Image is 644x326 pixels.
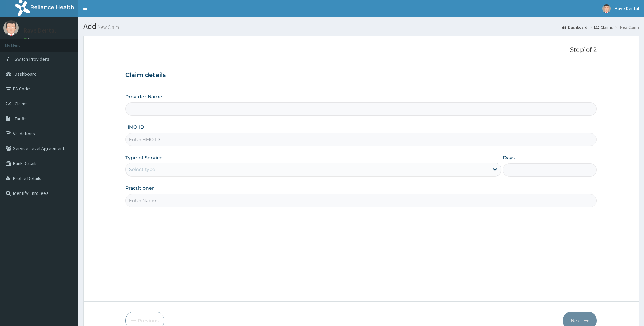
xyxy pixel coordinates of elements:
p: Step 1 of 2 [125,46,597,54]
a: Claims [594,24,613,30]
label: Practitioner [125,185,154,191]
label: HMO ID [125,124,144,130]
img: User Image [602,4,611,13]
img: User Image [3,20,19,36]
div: Select type [129,166,155,173]
span: Claims [15,101,28,107]
li: New Claim [613,24,639,30]
label: Days [503,154,515,161]
span: Dashboard [15,71,37,77]
a: Dashboard [562,24,587,30]
span: Tariffs [15,116,27,122]
label: Type of Service [125,154,163,161]
h1: Add [83,22,639,31]
span: Rave Dental [615,5,639,12]
input: Enter HMO ID [125,133,597,146]
a: Online [24,37,40,42]
p: Rave Dental [24,27,56,34]
input: Enter Name [125,194,597,207]
small: New Claim [96,25,119,30]
span: Switch Providers [15,56,49,62]
h3: Claim details [125,72,597,79]
label: Provider Name [125,93,162,100]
